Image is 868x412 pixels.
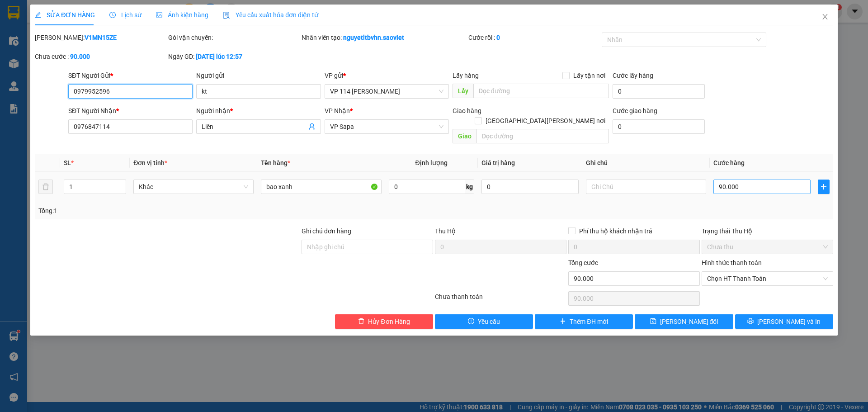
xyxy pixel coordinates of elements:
span: Ảnh kiện hàng [156,11,208,19]
span: [GEOGRAPHIC_DATA][PERSON_NAME] nơi [482,116,609,126]
span: Cước hàng [713,159,745,166]
span: Chọn HT Thanh Toán [707,272,828,285]
span: Yêu cầu xuất hóa đơn điện tử [223,11,318,19]
div: Chưa thanh toán [434,292,567,308]
b: 0 [496,34,500,41]
img: icon [223,12,230,19]
input: VD: Bàn, Ghế [261,180,381,194]
span: Chưa thu [707,240,828,254]
input: Dọc đường [476,129,609,143]
button: plus [818,180,830,194]
div: Cước rồi : [468,33,600,43]
b: nguyetltbvhn.saoviet [343,34,404,41]
div: [PERSON_NAME]: [35,33,166,43]
span: save [650,318,656,325]
button: deleteHủy Đơn Hàng [335,314,433,329]
div: Người gửi [196,71,321,81]
input: Ghi chú đơn hàng [302,240,433,254]
b: 90.000 [70,53,90,60]
span: clock-circle [109,12,116,18]
div: SĐT Người Nhận [68,106,193,116]
span: Yêu cầu [478,317,500,327]
input: Dọc đường [473,84,609,98]
div: Người nhận [196,106,321,116]
button: delete [38,180,53,194]
span: plus [818,183,829,190]
span: printer [747,318,754,325]
div: Nhân viên tạo: [302,33,467,43]
div: VP gửi [325,71,449,81]
span: edit [35,12,41,18]
div: Tổng: 1 [38,206,335,216]
button: exclamation-circleYêu cầu [435,314,533,329]
span: Lịch sử [109,11,142,19]
input: Ghi Chú [586,180,706,194]
span: SỬA ĐƠN HÀNG [35,11,95,19]
span: Tổng cước [568,259,598,266]
span: Định lượng [415,159,448,166]
span: Thu Hộ [435,227,456,235]
input: Cước lấy hàng [613,84,705,99]
span: VP Nhận [325,107,350,114]
span: Khác [139,180,248,194]
b: V1MN15ZE [85,34,117,41]
label: Hình thức thanh toán [702,259,762,266]
span: user-add [308,123,316,130]
span: Lấy tận nơi [570,71,609,81]
div: SĐT Người Gửi [68,71,193,81]
span: Giao hàng [453,107,481,114]
div: Gói vận chuyển: [168,33,300,43]
span: kg [465,180,474,194]
b: [DATE] lúc 12:57 [196,53,242,60]
span: exclamation-circle [468,318,474,325]
span: [PERSON_NAME] và In [757,317,821,327]
span: close [821,13,829,20]
span: Giá trị hàng [481,159,515,166]
span: SL [64,159,71,166]
label: Cước lấy hàng [613,72,653,79]
span: VP Sapa [330,120,443,133]
button: Close [812,5,838,30]
div: Chưa cước : [35,52,166,62]
button: printer[PERSON_NAME] và In [735,314,833,329]
button: save[PERSON_NAME] đổi [635,314,733,329]
span: Đơn vị tính [133,159,167,166]
span: Hủy Đơn Hàng [368,317,410,327]
span: Phí thu hộ khách nhận trả [576,226,656,236]
label: Cước giao hàng [613,107,657,114]
span: picture [156,12,162,18]
span: Giao [453,129,476,143]
div: Trạng thái Thu Hộ [702,226,833,236]
label: Ghi chú đơn hàng [302,227,351,235]
span: Lấy [453,84,473,98]
span: [PERSON_NAME] đổi [660,317,718,327]
button: plusThêm ĐH mới [535,314,633,329]
span: VP 114 Trần Nhật Duật [330,85,443,98]
input: Cước giao hàng [613,119,705,134]
span: Thêm ĐH mới [570,317,608,327]
th: Ghi chú [582,154,710,172]
span: Tên hàng [261,159,290,166]
span: plus [560,318,566,325]
div: Ngày GD: [168,52,300,62]
span: Lấy hàng [453,72,479,79]
span: delete [358,318,364,325]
